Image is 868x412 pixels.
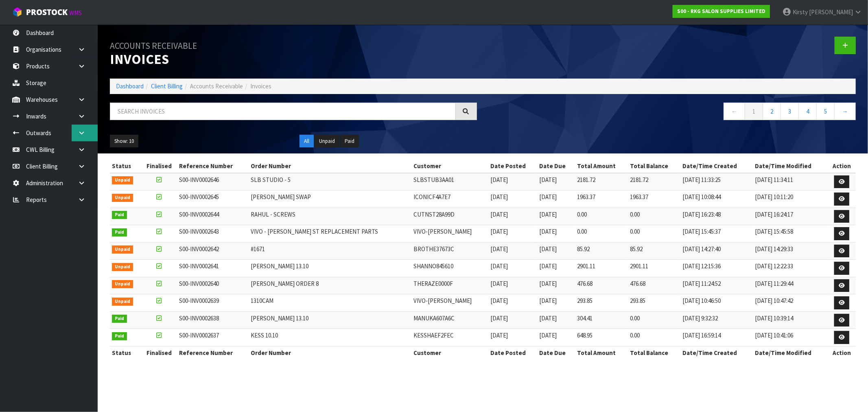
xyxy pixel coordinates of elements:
[411,294,488,312] td: VIVO-[PERSON_NAME]
[249,173,411,191] td: SLB STUDIO - 5
[575,277,628,294] td: 476.68
[110,40,197,51] small: Accounts Receivable
[575,311,628,329] td: 304.41
[809,8,853,16] span: [PERSON_NAME]
[628,260,680,277] td: 2901.11
[628,346,680,359] th: Total Balance
[488,277,537,294] td: [DATE]
[537,208,575,225] td: [DATE]
[177,191,249,208] td: S00-INV0002645
[488,173,537,191] td: [DATE]
[177,311,249,329] td: S00-INV0002638
[411,311,488,329] td: MANUKA607A6C
[753,260,828,277] td: [DATE] 12:22:33
[628,277,680,294] td: 476.68
[300,135,314,148] button: All
[12,7,22,17] img: cube-alt.png
[575,242,628,260] td: 85.92
[177,260,249,277] td: S00-INV0002641
[411,242,488,260] td: BROTHE37673C
[673,5,770,18] a: S00 - RKG SALON SUPPLIES LIMITED
[112,315,127,323] span: Paid
[69,9,82,17] small: WMS
[110,160,141,173] th: Status
[763,103,781,120] a: 2
[834,103,856,120] a: →
[177,277,249,294] td: S00-INV0002640
[177,208,249,225] td: S00-INV0002644
[537,346,575,359] th: Date Due
[488,242,537,260] td: [DATE]
[411,329,488,346] td: KESSHAEF2FEC
[315,135,339,148] button: Unpaid
[828,346,856,359] th: Action
[177,346,249,359] th: Reference Number
[537,242,575,260] td: [DATE]
[249,191,411,208] td: [PERSON_NAME] SWAP
[680,294,753,312] td: [DATE] 10:46:50
[753,277,828,294] td: [DATE] 11:29:44
[575,191,628,208] td: 1963.37
[680,242,753,260] td: [DATE] 14:27:40
[753,160,828,173] th: Date/Time Modified
[411,346,488,359] th: Customer
[537,311,575,329] td: [DATE]
[488,208,537,225] td: [DATE]
[575,225,628,243] td: 0.00
[781,103,799,120] a: 3
[249,294,411,312] td: 1310CAM
[26,7,68,18] span: ProStock
[177,160,249,173] th: Reference Number
[488,225,537,243] td: [DATE]
[249,225,411,243] td: VIVO - [PERSON_NAME] ST REPLACEMENT PARTS
[110,103,456,120] input: Search invoices
[680,346,753,359] th: Date/Time Created
[249,160,411,173] th: Order Number
[411,277,488,294] td: THERAZE0000F
[537,160,575,173] th: Date Due
[340,135,359,148] button: Paid
[116,82,144,90] a: Dashboard
[249,277,411,294] td: [PERSON_NAME] ORDER 8
[249,208,411,225] td: RAHUL - SCREWS
[537,173,575,191] td: [DATE]
[680,277,753,294] td: [DATE] 11:24:52
[793,8,808,16] span: Kirsty
[753,191,828,208] td: [DATE] 10:11:20
[141,160,177,173] th: Finalised
[177,329,249,346] td: S00-INV0002637
[628,242,680,260] td: 85.92
[488,311,537,329] td: [DATE]
[488,191,537,208] td: [DATE]
[489,103,856,123] nav: Page navigation
[537,225,575,243] td: [DATE]
[112,176,133,184] span: Unpaid
[537,191,575,208] td: [DATE]
[110,37,477,66] h1: Invoices
[177,173,249,191] td: S00-INV0002646
[249,260,411,277] td: [PERSON_NAME] 13.10
[628,225,680,243] td: 0.00
[753,346,828,359] th: Date/Time Modified
[488,260,537,277] td: [DATE]
[177,242,249,260] td: S00-INV0002642
[798,103,817,120] a: 4
[112,332,127,340] span: Paid
[112,263,133,271] span: Unpaid
[112,194,133,202] span: Unpaid
[628,311,680,329] td: 0.00
[575,294,628,312] td: 293.85
[488,329,537,346] td: [DATE]
[753,173,828,191] td: [DATE] 11:34:11
[249,329,411,346] td: KESS 10.10
[151,82,183,90] a: Client Billing
[816,103,835,120] a: 5
[828,160,856,173] th: Action
[575,346,628,359] th: Total Amount
[112,245,133,254] span: Unpaid
[680,329,753,346] td: [DATE] 16:59:14
[112,298,133,306] span: Unpaid
[753,311,828,329] td: [DATE] 10:39:14
[680,311,753,329] td: [DATE] 9:32:32
[680,191,753,208] td: [DATE] 10:08:44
